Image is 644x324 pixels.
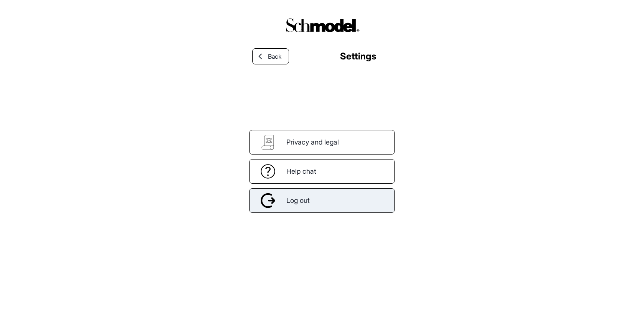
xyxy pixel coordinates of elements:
span: Back [268,52,281,61]
span: Help chat [286,166,316,176]
a: Back [252,48,289,64]
img: chat [260,164,276,179]
span: Privacy and legal [286,137,339,147]
img: PrivacyLegal [260,135,276,150]
img: Logout [261,193,276,208]
div: Settings [340,49,376,63]
span: Log out [286,195,310,206]
img: logo [282,15,362,35]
